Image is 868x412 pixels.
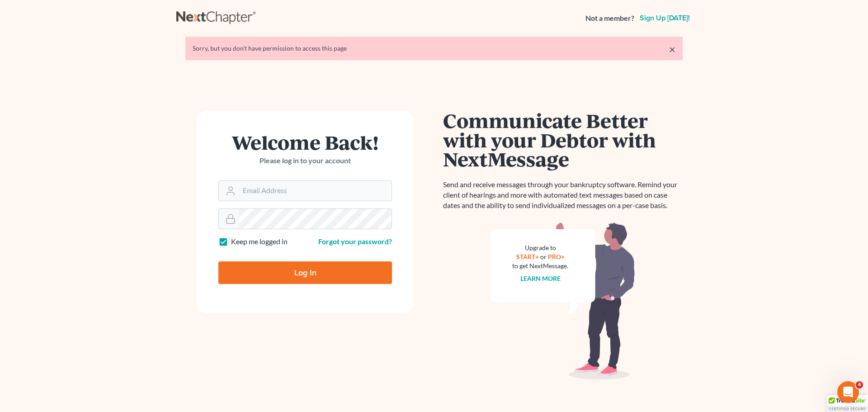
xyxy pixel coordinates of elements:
input: Log In [218,261,392,284]
span: or [540,253,547,260]
p: Send and receive messages through your bankruptcy software. Remind your client of hearings and mo... [443,180,683,211]
div: TrustedSite Certified [826,395,868,412]
a: Sign up [DATE]! [638,14,692,22]
strong: Not a member? [585,13,634,24]
label: Keep me logged in [231,237,288,247]
div: Upgrade to [512,243,568,252]
h1: Communicate Better with your Debtor with NextMessage [443,111,683,169]
span: 4 [856,381,863,388]
img: nextmessage_bg-59042aed3d76b12b5cd301f8e5b87938c9018125f34e5fa2b7a6b67550977c72.svg [491,222,635,380]
a: Forgot your password? [318,237,392,246]
div: Sorry, but you don't have permission to access this page [193,44,675,53]
div: to get NextMessage. [512,261,568,270]
p: Please log in to your account [218,156,392,166]
iframe: Intercom live chat [837,381,859,403]
h1: Welcome Back! [218,133,392,152]
a: × [669,44,675,55]
input: Email Address [239,181,392,201]
a: START+ [516,253,539,260]
a: PRO+ [548,253,565,260]
a: Learn more [520,275,561,282]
